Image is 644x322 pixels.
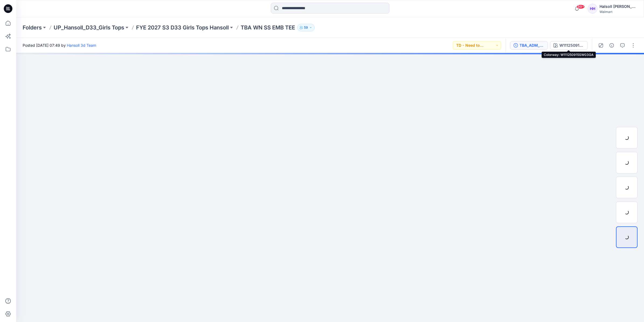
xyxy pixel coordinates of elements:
button: W111250915SW03GA [550,41,588,50]
span: 99+ [577,5,585,9]
div: TBA_ADM_FC WN SS EMB TEE_ASTM [520,42,544,48]
p: TBA WN SS EMB TEE [241,24,295,31]
a: FYE 2027 S3 D33 Girls Tops Hansoll [136,24,229,31]
div: HH [588,4,597,14]
button: 59 [297,24,315,31]
div: W111250915SW03GA [559,42,584,48]
span: Posted [DATE] 07:49 by [23,42,96,48]
div: Halsoll [PERSON_NAME] Girls Design Team [600,3,637,10]
button: TBA_ADM_FC WN SS EMB TEE_ASTM [510,41,548,50]
p: 59 [304,25,308,31]
a: UP_Hansoll_D33_Girls Tops [54,24,124,31]
a: Hansoll 3d Team [67,43,96,48]
button: Details [607,41,616,50]
div: Walmart [600,10,637,14]
a: Folders [23,24,42,31]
